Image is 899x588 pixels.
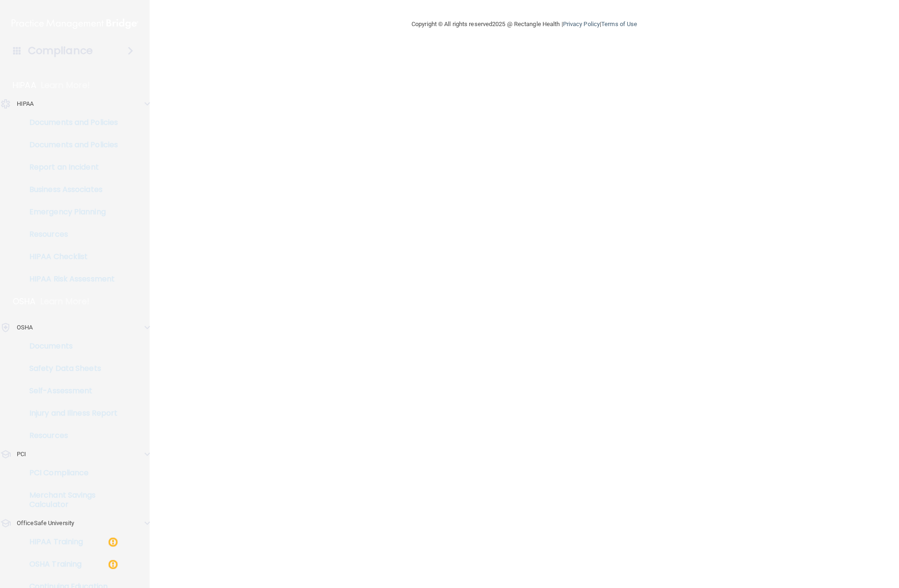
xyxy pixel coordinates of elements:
p: HIPAA [13,80,36,91]
p: HIPAA Training [6,537,83,547]
p: Documents and Policies [6,140,133,150]
p: OSHA [17,322,33,333]
a: Terms of Use [601,21,637,27]
p: OSHA Training [6,560,82,569]
img: warning-circle.0cc9ac19.png [107,536,119,548]
p: Learn More! [41,80,90,91]
p: Safety Data Sheets [6,364,133,373]
img: warning-circle.0cc9ac19.png [107,559,119,570]
p: Merchant Savings Calculator [6,491,133,509]
h4: Compliance [28,44,93,57]
p: Injury and Illness Report [6,409,133,418]
a: Privacy Policy [563,21,600,27]
p: HIPAA Risk Assessment [6,274,133,284]
p: OfficeSafe University [17,518,74,529]
p: Emergency Planning [6,207,133,217]
p: Report an Incident [6,163,133,172]
p: PCI [17,449,26,460]
p: Resources [6,431,133,440]
p: PCI Compliance [6,468,133,478]
p: Documents [6,342,133,351]
div: Copyright © All rights reserved 2025 @ Rectangle Health | | [354,9,694,39]
p: Documents and Policies [6,118,133,127]
p: OSHA [13,296,36,307]
p: Self-Assessment [6,386,133,396]
p: HIPAA Checklist [6,252,133,261]
p: Business Associates [6,185,133,194]
p: Learn More! [41,296,90,307]
p: Resources [6,230,133,239]
p: HIPAA [17,98,34,109]
img: PMB logo [12,14,138,33]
